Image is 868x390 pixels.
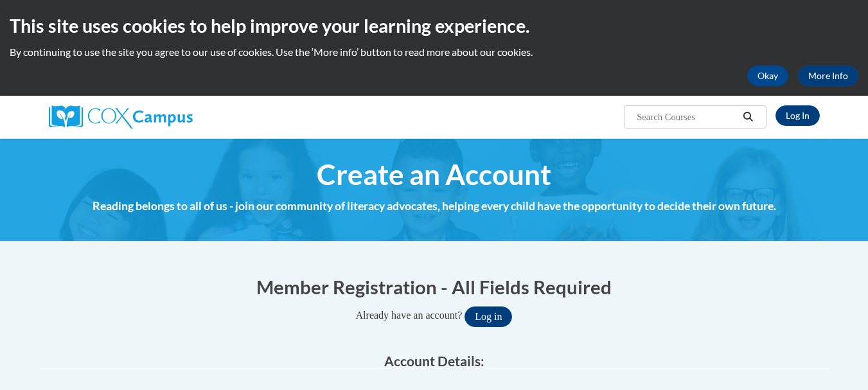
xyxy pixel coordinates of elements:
[635,109,738,125] input: Search Courses
[738,109,757,125] button: Search
[798,66,858,86] a: More Info
[317,157,551,191] span: Create an Account
[10,45,858,59] p: By continuing to use the site you agree to our use of cookies. Use the ‘More info’ button to read...
[39,198,829,215] h4: Reading belongs to all of us - join our community of literacy advocates, helping every child have...
[49,105,193,129] img: Cox Campus
[465,306,512,327] button: Log in
[775,105,820,126] a: Log In
[747,66,788,86] button: Okay
[10,13,858,39] h2: This site uses cookies to help improve your learning experience.
[384,353,484,369] span: Account Details:
[39,274,829,300] h1: Member Registration - All Fields Required
[356,310,463,321] span: Already have an account?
